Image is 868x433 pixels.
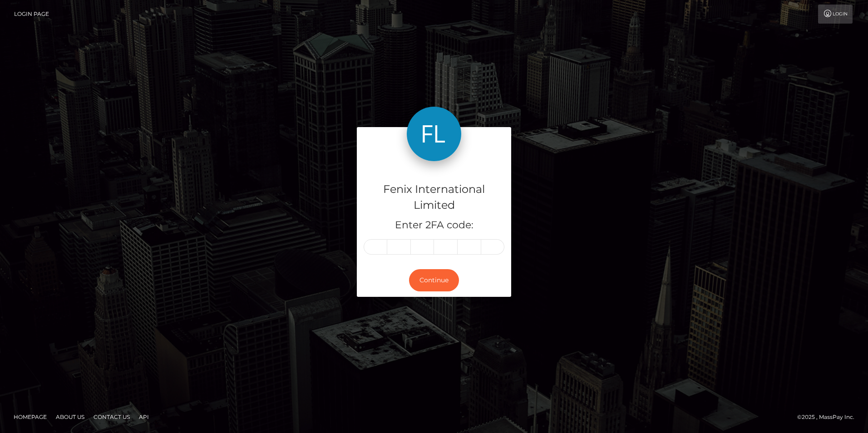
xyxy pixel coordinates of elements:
a: Login [818,5,853,24]
h5: Enter 2FA code: [364,218,504,232]
a: Login Page [14,5,49,24]
a: API [135,410,153,424]
div: © 2025 , MassPay Inc. [797,412,861,422]
img: Fenix International Limited [407,107,461,161]
button: Continue [409,269,459,291]
h4: Fenix International Limited [364,182,504,213]
a: Contact Us [90,410,133,424]
a: About Us [52,410,88,424]
a: Homepage [10,410,50,424]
